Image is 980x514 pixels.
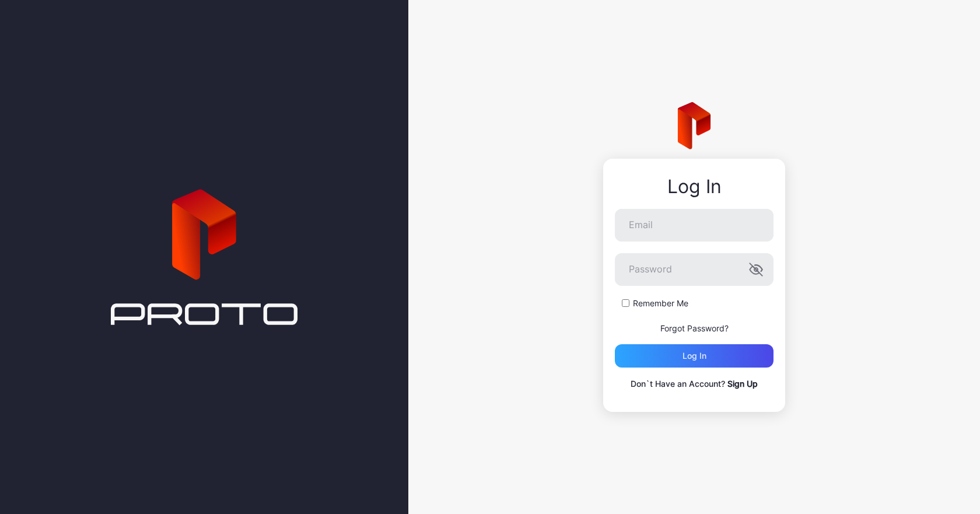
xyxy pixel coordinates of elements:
button: Log in [615,344,773,368]
input: Email [615,209,773,242]
div: Log In [615,176,773,197]
button: Password [749,263,763,277]
div: Log in [682,351,706,361]
input: Password [615,253,773,286]
a: Sign Up [727,379,758,389]
label: Remember Me [633,298,688,309]
p: Don`t Have an Account? [615,377,773,391]
a: Forgot Password? [660,323,729,333]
